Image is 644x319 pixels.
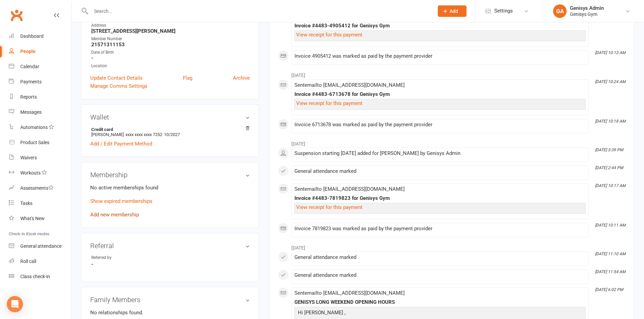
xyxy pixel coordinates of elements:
div: Invoice #4483-7819823 for Genisys Gym [294,195,586,201]
div: Invoice 7819823 was marked as paid by the payment provider [294,226,586,232]
div: General attendance marked [294,272,586,278]
strong: - [91,55,250,61]
a: Show expired memberships [90,198,152,204]
div: People [20,49,35,54]
span: Sent email to [EMAIL_ADDRESS][DOMAIN_NAME] [294,82,405,88]
a: Roll call [9,254,71,269]
div: Location [91,63,250,69]
a: Waivers [9,150,71,165]
span: Add [450,8,458,14]
div: Waivers [20,155,37,160]
li: [PERSON_NAME] [90,126,250,138]
span: Sent email to [EMAIL_ADDRESS][DOMAIN_NAME] [294,290,405,296]
h3: Wallet [90,113,250,121]
button: Add [438,5,467,17]
a: What's New [9,211,71,226]
a: Calendar [9,59,71,74]
a: Payments [9,74,71,89]
a: People [9,44,71,59]
a: General attendance kiosk mode [9,239,71,254]
a: Update Contact Details [90,74,143,82]
strong: 21571311153 [91,42,250,48]
strong: [STREET_ADDRESS][PERSON_NAME] [91,28,250,34]
i: [DATE] 3:39 PM [595,148,623,152]
i: [DATE] 10:11 AM [595,223,625,228]
i: [DATE] 10:13 AM [595,50,625,55]
div: Invoice #4483-6713678 for Genisys Gym [294,91,586,97]
h3: Family Members [90,296,250,303]
div: General attendance [20,243,62,249]
div: Dashboard [20,33,44,39]
h3: Referral [90,242,250,249]
a: Add / Edit Payment Method [90,140,152,148]
div: Automations [20,125,48,130]
li: [DATE] [278,68,626,79]
div: Roll call [20,259,36,264]
div: Open Intercom Messenger [7,296,23,312]
a: Clubworx [8,7,25,24]
a: Add new membership [90,212,139,218]
div: Invoice 4905412 was marked as paid by the payment provider [294,53,586,59]
div: General attendance marked [294,255,586,260]
div: Payments [20,79,42,84]
a: Automations [9,120,71,135]
div: Genisys Gym [570,11,604,17]
a: View receipt for this payment [296,100,362,106]
a: Tasks [9,196,71,211]
li: [DATE] [278,241,626,251]
a: Assessments [9,181,71,196]
div: Messages [20,109,42,115]
div: Tasks [20,201,32,206]
h3: Membership [90,171,250,179]
i: [DATE] 2:44 PM [595,165,623,170]
strong: - [91,261,250,267]
span: Settings [494,3,513,19]
span: xxxx xxxx xxxx 7252 [125,132,162,137]
a: Messages [9,105,71,120]
p: Hi [PERSON_NAME] , [296,309,584,318]
div: Suspension starting [DATE] added for [PERSON_NAME] by Genisys Admin [294,151,586,156]
div: Invoice 6713678 was marked as paid by the payment provider [294,122,586,128]
i: [DATE] 10:24 AM [595,79,625,84]
i: [DATE] 10:17 AM [595,183,625,188]
i: [DATE] 6:02 PM [595,287,623,292]
a: Dashboard [9,29,71,44]
div: Date of Birth [91,49,250,56]
i: [DATE] 11:10 AM [595,251,625,256]
div: Referred by [91,255,147,261]
div: Workouts [20,170,41,176]
p: No active memberships found [90,184,250,192]
div: Member Number [91,36,250,42]
div: Invoice #4483-4905412 for Genisys Gym [294,23,586,29]
a: View receipt for this payment [296,204,362,210]
div: GENISYS LONG WEEKEND OPENING HOURS [294,299,586,305]
div: Assessments [20,185,54,191]
li: [DATE] [278,137,626,148]
div: What's New [20,216,45,221]
div: Calendar [20,64,39,69]
i: [DATE] 11:54 AM [595,269,625,274]
div: Genisys Admin [570,5,604,11]
p: No relationships found. [90,309,250,317]
div: Product Sales [20,140,49,145]
span: 10/2027 [164,132,180,137]
div: GA [553,4,567,18]
a: Reports [9,89,71,105]
a: Flag [183,74,192,82]
div: Reports [20,94,37,100]
a: Archive [233,74,250,82]
a: Product Sales [9,135,71,150]
div: General attendance marked [294,168,586,174]
strong: Credit card [91,127,246,132]
a: Manage Comms Settings [90,82,147,90]
span: Sent email to [EMAIL_ADDRESS][DOMAIN_NAME] [294,186,405,192]
div: Address [91,22,250,29]
a: Workouts [9,165,71,181]
div: Class check-in [20,274,50,279]
a: View receipt for this payment [296,32,362,38]
i: [DATE] 10:18 AM [595,119,625,124]
a: Class kiosk mode [9,269,71,284]
input: Search... [89,6,429,16]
